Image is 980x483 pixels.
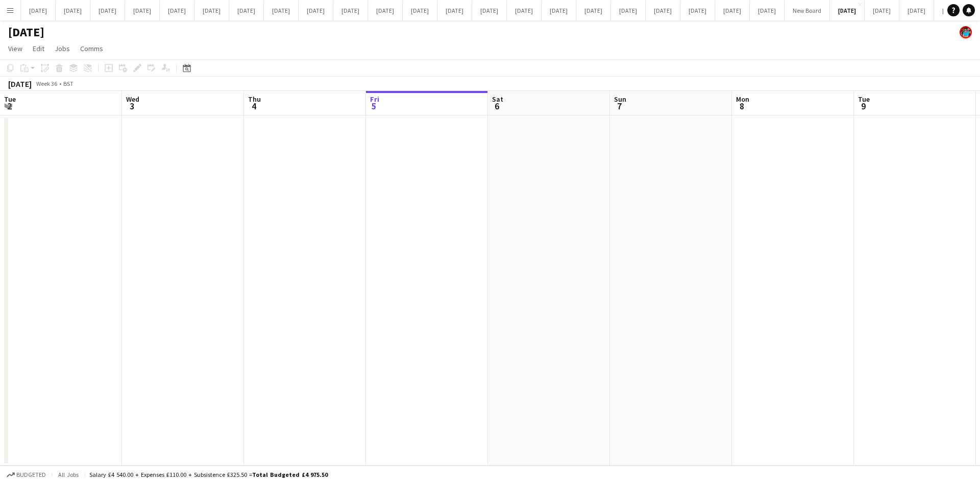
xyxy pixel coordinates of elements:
[333,1,368,20] button: [DATE]
[5,469,47,480] button: Budgeted
[4,42,27,55] a: View
[126,95,139,104] span: Wed
[369,100,379,112] span: 5
[437,1,472,20] button: [DATE]
[403,1,437,20] button: [DATE]
[830,1,865,20] button: [DATE]
[29,42,48,55] a: Edit
[56,471,81,478] span: All jobs
[8,44,22,53] span: View
[21,1,56,20] button: [DATE]
[934,1,969,20] button: [DATE]
[715,1,750,20] button: [DATE]
[160,1,194,20] button: [DATE]
[248,95,261,104] span: Thu
[125,1,160,20] button: [DATE]
[611,1,646,20] button: [DATE]
[646,1,680,20] button: [DATE]
[507,1,542,20] button: [DATE]
[542,1,576,20] button: [DATE]
[865,1,899,20] button: [DATE]
[492,95,503,104] span: Sat
[3,100,16,112] span: 2
[472,1,507,20] button: [DATE]
[56,1,90,20] button: [DATE]
[856,100,870,112] span: 9
[63,80,73,87] div: BST
[34,80,59,87] span: Week 36
[612,100,626,112] span: 7
[89,471,328,478] div: Salary £4 540.00 + Expenses £110.00 + Subsistence £325.50 =
[299,1,333,20] button: [DATE]
[90,1,125,20] button: [DATE]
[368,1,403,20] button: [DATE]
[614,95,626,104] span: Sun
[370,95,379,104] span: Fri
[76,42,107,55] a: Comms
[960,26,972,38] app-user-avatar: Oscar Peck
[736,95,749,104] span: Mon
[252,471,328,478] span: Total Budgeted £4 975.50
[734,100,749,112] span: 8
[80,44,103,53] span: Comms
[51,42,74,55] a: Jobs
[8,25,44,40] h1: [DATE]
[229,1,264,20] button: [DATE]
[576,1,611,20] button: [DATE]
[785,1,830,20] button: New Board
[491,100,503,112] span: 6
[16,471,46,478] span: Budgeted
[4,95,16,104] span: Tue
[55,44,70,53] span: Jobs
[194,1,229,20] button: [DATE]
[33,44,44,53] span: Edit
[264,1,299,20] button: [DATE]
[125,100,139,112] span: 3
[858,95,870,104] span: Tue
[680,1,715,20] button: [DATE]
[750,1,785,20] button: [DATE]
[247,100,261,112] span: 4
[899,1,934,20] button: [DATE]
[8,79,32,89] div: [DATE]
